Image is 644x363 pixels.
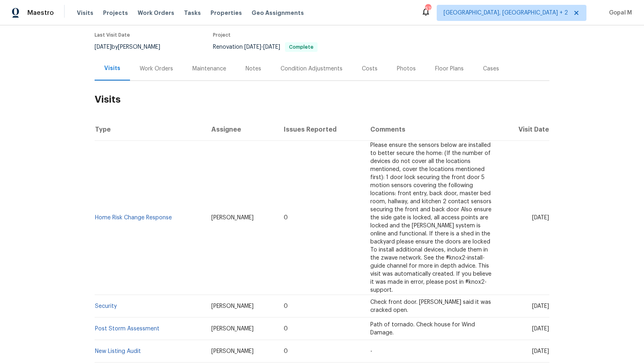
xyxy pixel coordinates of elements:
span: [PERSON_NAME] [211,303,254,309]
a: New Listing Audit [95,349,141,354]
span: 0 [284,349,288,354]
div: Cases [483,65,499,73]
span: Check front door. [PERSON_NAME] said it was cracked open. [370,299,491,313]
div: Visits [104,64,120,72]
div: by [PERSON_NAME] [95,42,170,52]
div: Work Orders [140,65,173,73]
span: [DATE] [532,349,549,354]
div: Costs [362,65,378,73]
span: 0 [284,326,288,332]
span: Renovation [213,44,318,50]
a: Post Storm Assessment [95,326,159,332]
span: Project [213,33,231,37]
span: Path of tornado. Check house for Wind Damage. [370,322,475,336]
div: Floor Plans [435,65,464,73]
span: Visits [77,9,93,17]
span: 0 [284,215,288,221]
span: Properties [211,9,242,17]
a: Security [95,303,117,309]
span: [DATE] [532,326,549,332]
span: Maestro [27,9,54,17]
span: Projects [103,9,128,17]
div: Photos [397,65,416,73]
span: - [244,44,280,50]
div: Maintenance [192,65,226,73]
span: - [370,349,372,354]
th: Issues Reported [277,118,364,141]
div: Notes [246,65,261,73]
span: Gopal M [606,9,632,17]
span: Geo Assignments [252,9,304,17]
span: [DATE] [532,215,549,221]
span: [DATE] [244,44,261,50]
th: Visit Date [500,118,549,141]
span: 0 [284,303,288,309]
span: [DATE] [532,303,549,309]
a: Home Risk Change Response [95,215,172,221]
div: Condition Adjustments [281,65,343,73]
span: [PERSON_NAME] [211,349,254,354]
span: Tasks [184,10,201,16]
div: 57 [425,5,431,13]
th: Type [95,118,205,141]
th: Assignee [205,118,277,141]
h2: Visits [95,81,549,118]
span: Please ensure the sensors below are installed to better secure the home: (If the number of device... [370,142,491,293]
span: Work Orders [138,9,174,17]
th: Comments [364,118,500,141]
span: [DATE] [95,44,111,50]
span: [PERSON_NAME] [211,215,254,221]
span: Complete [286,45,317,49]
span: [GEOGRAPHIC_DATA], [GEOGRAPHIC_DATA] + 2 [444,9,568,17]
span: Last Visit Date [95,33,130,37]
span: [DATE] [263,44,280,50]
span: [PERSON_NAME] [211,326,254,332]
